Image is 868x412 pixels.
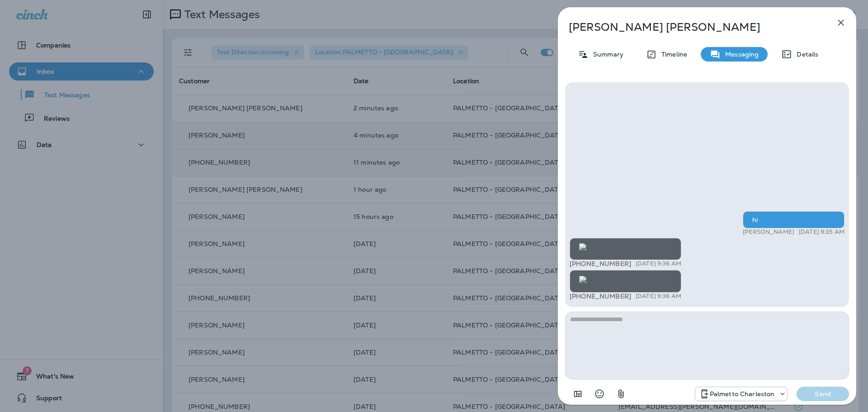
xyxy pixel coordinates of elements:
p: [DATE] 9:36 AM [636,260,681,267]
div: hi [743,211,844,228]
p: Summary [589,51,623,58]
p: [DATE] 9:36 AM [636,293,681,300]
div: +1 (843) 277-8322 [695,388,788,399]
p: [DATE] 9:35 AM [799,228,844,236]
p: Timeline [657,51,687,58]
p: Palmetto Charleston [710,390,775,398]
span: [PHONE_NUMBER] [570,292,631,300]
p: Messaging [721,51,759,58]
p: Details [792,51,818,58]
img: twilio-download [579,243,586,251]
button: Select an emoji [590,385,609,403]
p: [PERSON_NAME] [743,228,794,236]
button: Add in a premade template [569,385,587,403]
img: twilio-download [579,276,586,283]
p: [PERSON_NAME] [PERSON_NAME] [569,21,816,33]
span: [PHONE_NUMBER] [570,260,631,268]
